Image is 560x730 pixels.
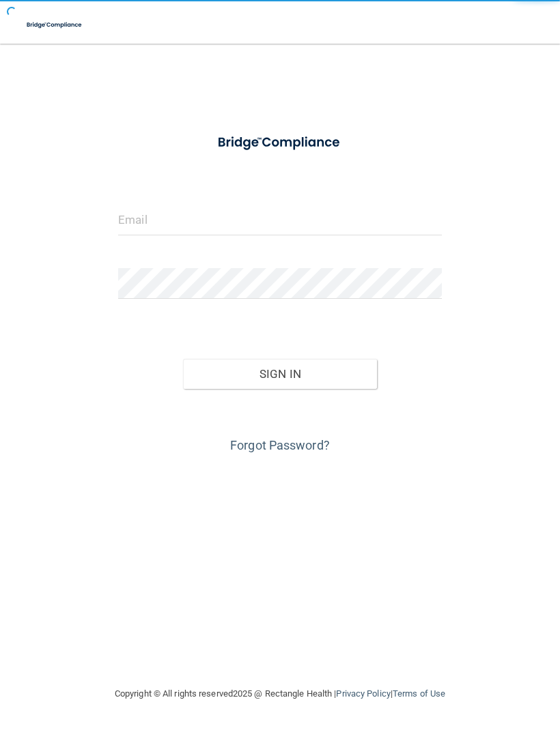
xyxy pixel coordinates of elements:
[118,205,442,235] input: Email
[31,672,529,716] div: Copyright © All rights reserved 2025 @ Rectangle Health | |
[336,688,390,699] a: Privacy Policy
[393,688,445,699] a: Terms of Use
[20,11,89,39] img: bridge_compliance_login_screen.278c3ca4.svg
[204,126,356,160] img: bridge_compliance_login_screen.278c3ca4.svg
[230,438,330,452] a: Forgot Password?
[183,359,377,389] button: Sign In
